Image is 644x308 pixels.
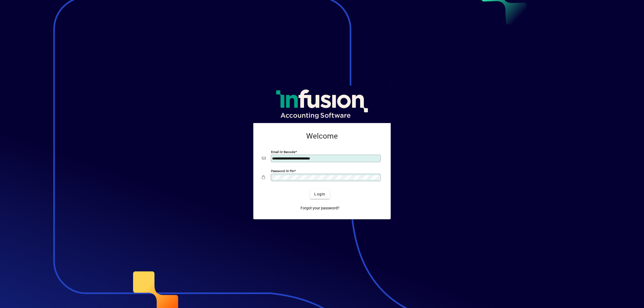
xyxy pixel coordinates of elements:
[262,132,382,141] h2: Welcome
[271,150,295,154] mat-label: Email or Barcode
[301,205,339,211] span: Forgot your password?
[298,203,342,213] a: Forgot your password?
[314,191,325,197] span: Login
[310,189,330,199] button: Login
[271,169,294,173] mat-label: Password or Pin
